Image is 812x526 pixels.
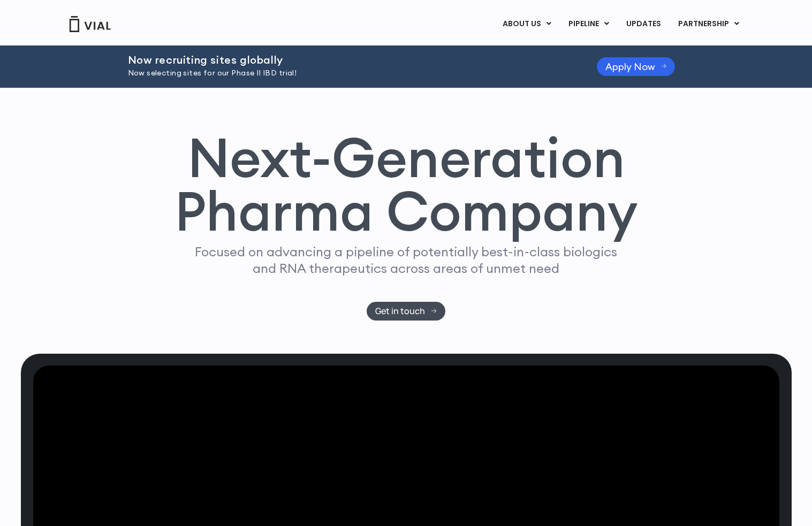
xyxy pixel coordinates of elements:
h1: Next-Generation Pharma Company [174,131,638,239]
p: Now selecting sites for our Phase II IBD trial! [128,67,570,79]
img: Vial Logo [69,16,111,32]
a: Apply Now [597,57,676,76]
a: PARTNERSHIPMenu Toggle [670,15,748,33]
h2: Now recruiting sites globally [128,54,570,66]
p: Focused on advancing a pipeline of potentially best-in-class biologics and RNA therapeutics acros... [191,243,622,277]
a: ABOUT USMenu Toggle [494,15,559,33]
a: UPDATES [618,15,669,33]
a: PIPELINEMenu Toggle [560,15,617,33]
span: Apply Now [605,63,655,71]
a: Get in touch [367,302,445,321]
span: Get in touch [375,307,425,315]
